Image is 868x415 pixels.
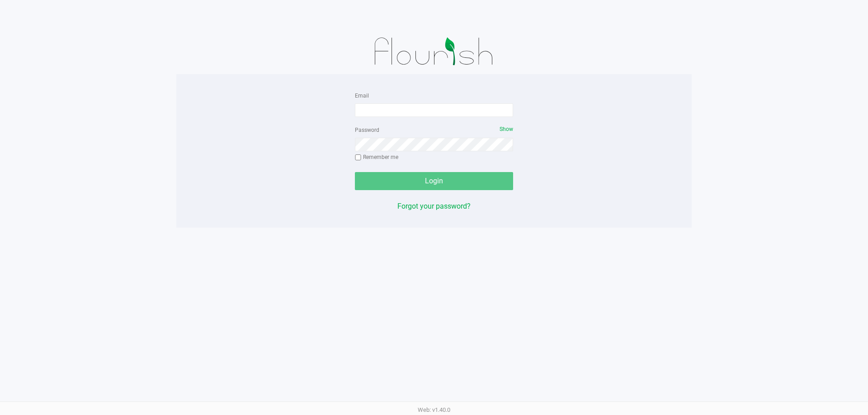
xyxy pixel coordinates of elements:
label: Remember me [355,153,398,161]
span: Show [500,126,513,132]
label: Email [355,92,369,100]
button: Forgot your password? [397,201,471,212]
label: Password [355,126,379,134]
span: Web: v1.40.0 [418,406,450,413]
input: Remember me [355,154,361,161]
